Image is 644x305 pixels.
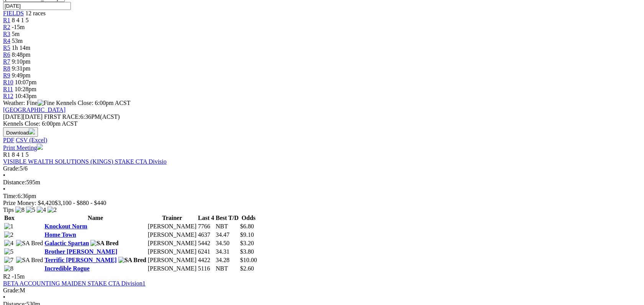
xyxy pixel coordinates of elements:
[3,79,13,85] span: R10
[3,137,14,143] a: PDF
[3,72,10,79] a: R9
[3,38,10,44] a: R4
[38,100,54,107] img: Fine
[3,2,71,10] input: Select date
[3,294,5,300] span: •
[198,231,215,239] td: 4637
[3,287,20,294] span: Grade:
[3,51,10,58] a: R6
[16,257,43,264] img: SA Bred
[3,100,56,106] span: Weather: Fine
[118,257,146,264] img: SA Bred
[215,248,239,256] td: 34.31
[44,240,89,246] a: Galactic Spartan
[44,257,116,263] a: Terrific [PERSON_NAME]
[15,93,37,99] span: 10:43pm
[12,151,29,158] span: 8 4 1 5
[4,231,13,238] img: 2
[44,214,146,222] th: Name
[3,10,24,16] a: FIELDS
[198,265,215,272] td: 5116
[12,17,29,23] span: 8 4 1 5
[15,207,25,213] img: 8
[4,240,13,247] img: 4
[3,86,13,92] a: R11
[215,265,239,272] td: NBT
[3,165,20,172] span: Grade:
[3,179,26,185] span: Distance:
[215,231,239,239] td: 34.47
[215,239,239,247] td: 34.50
[3,144,43,151] a: Print Meeting
[198,223,215,230] td: 7766
[12,44,30,51] span: 1h 14m
[37,207,46,213] img: 4
[3,58,10,65] a: R7
[12,31,20,37] span: 5m
[15,79,37,85] span: 10:07pm
[215,223,239,230] td: NBT
[3,120,641,127] div: Kennels Close: 6:00pm ACST
[12,72,31,79] span: 9:49pm
[25,10,46,16] span: 12 races
[147,231,197,239] td: [PERSON_NAME]
[48,207,57,213] img: 2
[44,113,80,120] span: FIRST RACE:
[215,256,239,264] td: 34.28
[240,257,257,263] span: $10.00
[3,17,10,23] a: R1
[240,223,254,230] span: $6.80
[3,65,10,72] a: R8
[90,240,118,247] img: SA Bred
[26,207,35,213] img: 5
[3,24,10,30] a: R2
[147,265,197,272] td: [PERSON_NAME]
[198,214,215,222] th: Last 4
[12,24,25,30] span: -15m
[12,58,31,65] span: 9:10pm
[3,165,641,172] div: 5/6
[12,65,31,72] span: 9:31pm
[198,248,215,256] td: 6241
[198,256,215,264] td: 4422
[3,193,18,199] span: Time:
[44,231,76,238] a: Home Town
[3,113,23,120] span: [DATE]
[3,44,10,51] a: R5
[4,248,13,255] img: 5
[44,223,87,230] a: Knockout Norm
[3,179,641,186] div: 595m
[15,86,36,92] span: 10:28pm
[12,38,23,44] span: 53m
[3,107,66,113] a: [GEOGRAPHIC_DATA]
[198,239,215,247] td: 5442
[147,239,197,247] td: [PERSON_NAME]
[4,215,15,221] span: Box
[3,287,641,294] div: M
[3,172,5,179] span: •
[3,31,10,37] a: R3
[3,151,10,158] span: R1
[3,113,43,120] span: [DATE]
[3,200,641,207] div: Prize Money: $4,420
[147,248,197,256] td: [PERSON_NAME]
[4,257,13,264] img: 7
[16,137,47,143] a: CSV (Excel)
[55,200,107,206] span: $3,100 - $880 - $440
[44,248,117,255] a: Brother [PERSON_NAME]
[12,51,31,58] span: 8:48pm
[16,240,43,247] img: SA Bred
[3,273,10,280] span: R2
[3,137,641,144] div: Download
[4,265,13,272] img: 8
[3,93,13,99] span: R12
